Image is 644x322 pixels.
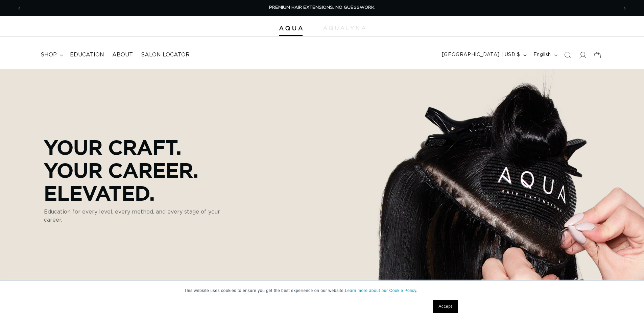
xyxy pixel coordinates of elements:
[438,49,529,61] button: [GEOGRAPHIC_DATA] | USD $
[44,135,237,204] p: Your Craft. Your Career. Elevated.
[44,208,237,224] p: Education for every level, every method, and every stage of your career.
[345,288,418,293] a: Learn more about our Cookie Policy.
[112,51,133,58] span: About
[108,47,137,63] a: About
[560,48,575,63] summary: Search
[533,51,551,58] span: English
[442,51,520,58] span: [GEOGRAPHIC_DATA] | USD $
[41,51,57,58] span: shop
[279,26,303,31] img: Aqua Hair Extensions
[184,288,460,294] p: This website uses cookies to ensure you get the best experience on our website.
[141,51,190,58] span: Salon Locator
[66,47,108,63] a: Education
[323,26,365,30] img: aqualyna.com
[433,300,458,313] a: Accept
[37,47,66,63] summary: shop
[12,2,27,15] button: Previous announcement
[70,51,104,58] span: Education
[269,5,375,10] span: PREMIUM HAIR EXTENSIONS. NO GUESSWORK.
[529,49,560,61] button: English
[137,47,194,63] a: Salon Locator
[617,2,632,15] button: Next announcement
